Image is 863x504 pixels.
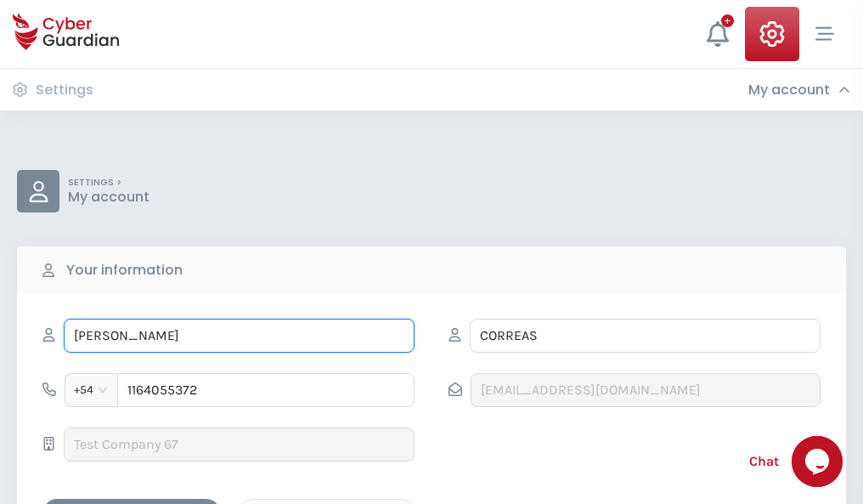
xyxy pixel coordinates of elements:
b: Your information [66,260,183,280]
iframe: chat widget [792,436,846,487]
span: Chat [749,451,779,472]
p: My account [68,189,149,206]
div: My account [748,82,850,99]
div: + [721,14,734,27]
h3: Settings [36,82,93,99]
span: +54 [74,377,109,403]
h3: My account [748,82,830,99]
p: SETTINGS > [68,177,149,189]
